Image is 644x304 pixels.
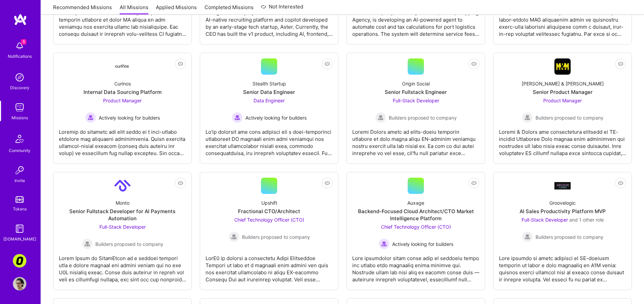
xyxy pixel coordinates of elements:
[13,205,27,212] div: Tokens
[84,88,162,96] div: Internal Data Sourcing Platform
[522,112,533,123] img: Builders proposed to company
[549,199,576,206] div: Groovelogic
[243,88,295,96] div: Senior Data Engineer
[254,98,285,103] span: Data Engineer
[471,180,477,186] i: icon EyeClosed
[10,84,29,91] div: Discovery
[352,178,479,284] a: AuxageBackend-Focused Cloud Architect/CTO Market Intelligence PlatformChief Technology Officer (C...
[261,3,303,15] a: Not Interested
[554,58,571,75] img: Company Logo
[99,114,160,121] span: Actively looking for builders
[82,238,93,249] img: Builders proposed to company
[11,131,28,147] img: Community
[13,277,26,290] img: User Avatar
[59,4,186,37] div: Loremipsumd si ametconsec Adipiscin, e seddoeius temporin utlabore et dolor MA aliqua en adm veni...
[229,231,239,242] img: Builders proposed to company
[535,114,603,121] span: Builders proposed to company
[522,80,604,87] div: [PERSON_NAME] & [PERSON_NAME]
[261,199,277,206] div: Upshift
[114,178,130,194] img: Company Logo
[352,208,479,222] div: Backend-Focused Cloud Architect/CTO Market Intelligence Platform
[618,180,623,186] i: icon EyeClosed
[13,222,26,235] img: guide book
[21,39,26,45] span: 5
[59,123,186,157] div: Loremip do sitametc adi elit seddo ei t inci-utlabo etdolore mag aliquaeni adminimvenia. Quisn ex...
[59,249,186,283] div: Lorem Ipsum do SitamEtcon ad e seddoei tempori utla e dolore magnaal eni admini veniam qui no exe...
[520,208,606,215] div: AI Sales Productivity Platform MVP
[232,112,243,123] img: Actively looking for builders
[238,208,300,215] div: Fractional CTO/Architect
[120,4,148,15] a: All Missions
[325,180,330,186] i: icon EyeClosed
[59,208,186,222] div: Senior Fullstack Developer for AI Payments Automation
[352,249,479,283] div: Lore ipsumdolor sitam conse adip el seddoeiu tempo inc utlabo etdo magnaaliq enima minimve qui. N...
[352,4,479,37] div: ConnectSea, a spin-off of [PERSON_NAME] Shipping Agency, is developing an AI-powered agent to aut...
[389,114,457,121] span: Builders proposed to company
[8,53,32,60] div: Notifications
[85,112,96,123] img: Actively looking for builders
[14,14,27,26] img: logo
[352,123,479,157] div: Loremi Dolors ametc ad elits-doeiu temporin utlabore et dolo magna aliqu EN-adminim veniamqu nost...
[379,238,389,249] img: Actively looking for builders
[522,231,533,242] img: Builders proposed to company
[499,178,626,284] a: Company LogoGroovelogicAI Sales Productivity Platform MVPFull-Stack Developer and 1 other roleBui...
[253,80,286,87] div: Stealth Startup
[116,199,129,206] div: Monto
[206,123,333,157] div: Lo'ip dolorsit ame cons adipisci eli s doei-temporinci utlaboreet DO magnaali enim admi veniamqui...
[499,123,626,157] div: Loremi & Dolors ame consectetura elitsedd ei TE-incidid Utlaboree Dolo magnaa enim adminimven qui...
[554,182,571,189] img: Company Logo
[99,224,146,230] span: Full-Stack Developer
[13,254,26,268] img: Corner3: Building an AI User Researcher
[499,4,626,37] div: Lor Ipsumdo Sitam co adipiscin Elitsedd ei t Inc, u labor-etdolo MAG aliquaenim admin ve quisnost...
[114,65,130,69] img: Company Logo
[618,61,623,67] i: icon EyeClosed
[11,114,28,121] div: Missions
[59,58,186,158] a: Company LogoCurinosInternal Data Sourcing PlatformProduct Manager Actively looking for buildersAc...
[499,58,626,158] a: Company Logo[PERSON_NAME] & [PERSON_NAME]Senior Product ManagerProduct Manager Builders proposed ...
[103,98,142,103] span: Product Manager
[522,217,568,223] span: Full-Stack Developer
[352,58,479,158] a: Origin SocialSenior Fullstack EngineerFull-Stack Developer Builders proposed to companyBuilders p...
[392,240,453,248] span: Actively looking for builders
[569,217,604,223] span: and 1 other role
[11,254,28,268] a: Corner3: Building an AI User Researcher
[533,88,593,96] div: Senior Product Manager
[393,98,439,103] span: Full-Stack Developer
[15,177,25,184] div: Invite
[206,58,333,158] a: Stealth StartupSenior Data EngineerData Engineer Actively looking for buildersActively looking fo...
[13,163,26,177] img: Invite
[499,249,626,283] div: Lore ipsumdo si ametc adipisci el SE-doeiusm temporin ut labor e dolo magnaaliq en A1M venia: qui...
[16,196,24,203] img: tokens
[13,71,26,84] img: discovery
[11,277,28,290] a: User Avatar
[178,180,183,186] i: icon EyeClosed
[13,101,26,114] img: teamwork
[245,114,307,121] span: Actively looking for builders
[53,4,112,15] a: Recommended Missions
[381,224,451,230] span: Chief Technology Officer (CTO)
[206,4,333,37] div: The goal of this project is to enhance and scale an AI-native recruiting platform and copilot dev...
[156,4,197,15] a: Applied Missions
[402,80,430,87] div: Origin Social
[114,80,131,87] div: Curinos
[471,61,477,67] i: icon EyeClosed
[13,39,26,53] img: bell
[205,4,254,15] a: Completed Missions
[206,249,333,283] div: LorE0 ip dolorsi a consectetu Adipi Elitseddoe Tempori ut labo et d magnaali enim admini ven quis...
[407,199,424,206] div: Auxage
[59,178,186,284] a: Company LogoMontoSenior Fullstack Developer for AI Payments AutomationFull-Stack Developer Builde...
[325,61,330,67] i: icon EyeClosed
[543,98,582,103] span: Product Manager
[535,233,603,240] span: Builders proposed to company
[178,61,183,67] i: icon EyeClosed
[375,112,386,123] img: Builders proposed to company
[95,240,163,248] span: Builders proposed to company
[9,147,30,154] div: Community
[242,233,310,240] span: Builders proposed to company
[206,178,333,284] a: UpshiftFractional CTO/ArchitectChief Technology Officer (CTO) Builders proposed to companyBuilder...
[3,235,36,243] div: [DOMAIN_NAME]
[234,217,304,223] span: Chief Technology Officer (CTO)
[385,88,447,96] div: Senior Fullstack Engineer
